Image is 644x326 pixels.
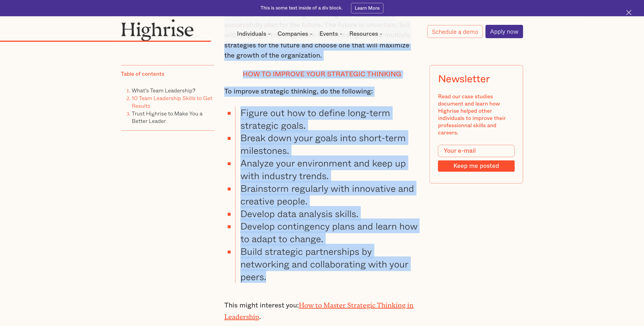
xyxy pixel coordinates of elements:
[438,73,490,85] div: Newsletter
[235,182,420,207] li: Brainstorm regularly with innovative and creative people.
[132,109,203,125] a: Trust Highrise to Make You a Better Leader
[132,94,213,110] a: 10 Team Leadership Skills to Get Results
[224,301,414,317] a: How to Master Strategic Thinking in Leadership
[237,31,266,37] div: Individuals
[132,86,196,94] a: What's Team Leadership?
[237,31,272,37] div: Individuals
[319,31,344,37] div: Events
[235,245,420,283] li: Build strategic partnerships by networking and collaborating with your peers.
[438,93,515,136] div: Read our case studies document and learn how Highrise helped other individuals to improve their p...
[235,106,420,131] li: Figure out how to define long-term strategic goals.
[224,70,420,78] h4: How to Improve Your Strategic Thinking
[486,25,523,38] a: Apply now
[351,3,383,13] a: Learn More
[121,19,194,41] img: Highrise logo
[235,157,420,182] li: Analyze your environment and keep up with industry trends.
[349,31,378,37] div: Resources
[224,87,420,97] p: To improve strategic thinking, do the following:
[121,71,165,78] div: Table of contents
[224,299,420,322] p: This might interest you: .
[349,31,384,37] div: Resources
[235,131,420,157] li: Break down your goals into short-term milestones.
[626,10,632,15] img: Cross icon
[261,5,343,12] div: This is some text inside of a div block.
[438,145,515,172] form: Modal Form
[438,145,515,157] input: Your e-mail
[319,31,338,37] div: Events
[278,31,308,37] div: Companies
[235,207,420,220] li: Develop data analysis skills.
[278,31,314,37] div: Companies
[235,220,420,245] li: Develop contingency plans and learn how to adapt to change.
[438,160,515,172] input: Keep me posted
[427,25,483,38] a: Schedule a demo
